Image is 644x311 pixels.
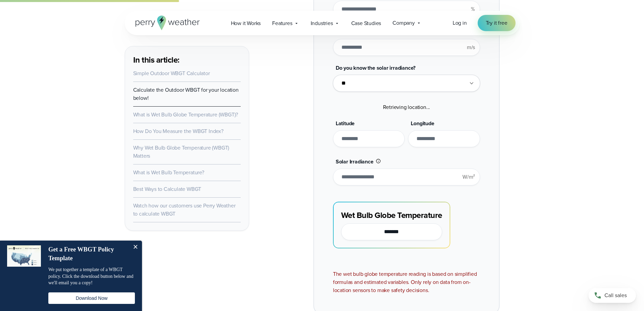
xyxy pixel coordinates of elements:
[333,270,480,294] div: The wet bulb globe temperature reading is based on simplified formulas and estimated variables. O...
[336,64,415,72] span: Do you know the solar irradiance?
[486,19,507,27] span: Try it free
[392,19,415,27] span: Company
[336,158,374,165] span: Solar Irradiance
[133,54,241,65] h3: In this article:
[345,16,387,30] a: Case Studies
[336,119,355,127] span: Latitude
[478,15,516,31] a: Try it free
[604,291,627,299] span: Call sales
[351,19,381,27] span: Case Studies
[133,69,210,77] a: Simple Outdoor WBGT Calculator
[225,16,267,30] a: How it Works
[133,169,204,176] a: What is Wet Bulb Temperature?
[589,288,636,303] a: Call sales
[133,111,238,118] a: What is Wet Bulb Globe Temperature (WBGT)?
[48,292,135,304] button: Download Now
[272,19,292,27] span: Features
[411,119,434,127] span: Longitude
[133,202,236,218] a: Watch how our customers use Perry Weather to calculate WBGT
[133,185,201,193] a: Best Ways to Calculate WBGT
[133,127,223,135] a: How Do You Measure the WBGT Index?
[128,241,142,254] button: Close
[383,103,430,111] span: Retrieving location...
[453,19,467,27] a: Log in
[231,19,261,27] span: How it Works
[48,245,128,263] h4: Get a Free WBGT Policy Template
[48,266,135,286] p: We put together a template of a WBGT policy. Click the download button below and we'll email you ...
[311,19,333,27] span: Industries
[133,144,230,160] a: Why Wet Bulb Globe Temperature (WBGT) Matters
[133,86,239,102] a: Calculate the Outdoor WBGT for your location below!
[453,19,467,27] span: Log in
[7,245,41,267] img: dialog featured image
